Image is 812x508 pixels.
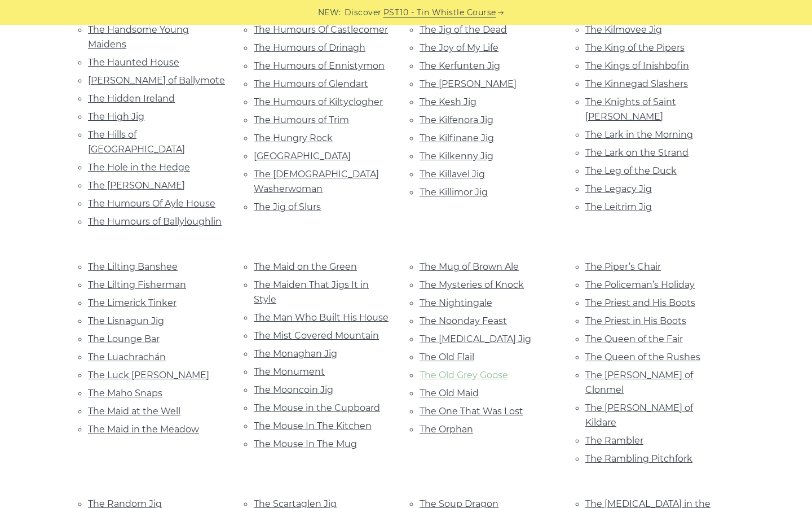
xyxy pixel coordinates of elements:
[420,352,474,362] a: The Old Flail
[254,115,349,125] a: The Humours of Trim
[420,187,488,198] a: The Killimor Jig
[585,297,695,308] a: The Priest and His Boots
[585,316,686,326] a: The Priest in His Boots
[585,279,695,290] a: The Policeman’s Holiday
[420,406,523,417] a: The One That Was Lost
[254,24,388,35] a: The Humours Of Castlecomer
[585,370,693,395] a: The [PERSON_NAME] of Clonmel
[585,97,676,122] a: The Knights of Saint [PERSON_NAME]
[88,180,185,191] a: The [PERSON_NAME]
[88,388,162,398] a: The Maho Snaps
[420,115,493,125] a: The Kilfenora Jig
[585,42,685,53] a: The King of the Pipers
[88,111,144,122] a: The High Jig
[88,57,179,68] a: The Haunted House
[420,279,524,290] a: The Mysteries of Knock
[254,402,380,413] a: The Mouse in the Cupboard
[420,316,507,326] a: The Noonday Feast
[420,424,473,435] a: The Orphan
[420,24,507,35] a: The Jig of the Dead
[420,151,493,161] a: The Kilkenny Jig
[420,97,476,107] a: The Kesh Jig
[345,6,382,19] span: Discover
[420,370,508,380] a: The Old Grey Goose
[585,261,661,272] a: The Piper’s Chair
[254,261,357,272] a: The Maid on the Green
[88,352,166,362] a: The Luachrachán
[254,169,379,194] a: The [DEMOGRAPHIC_DATA] Washerwoman
[585,334,683,344] a: The Queen of the Fair
[254,439,357,449] a: The Mouse In The Mug
[88,162,190,173] a: The Hole in the Hedge
[585,435,643,446] a: The Rambler
[88,279,186,290] a: The Lilting Fisherman
[420,78,517,89] a: The [PERSON_NAME]
[585,202,652,212] a: The Leitrim Jig
[420,60,500,71] a: The Kerfunten Jig
[585,129,693,140] a: The Lark in the Morning
[254,348,337,359] a: The Monaghan Jig
[420,297,492,308] a: The Nightingale
[420,261,519,272] a: The Mug of Brown Ale
[88,75,225,86] a: [PERSON_NAME] of Ballymote
[254,151,351,161] a: [GEOGRAPHIC_DATA]
[585,183,652,194] a: The Legacy Jig
[88,406,180,417] a: The Maid at the Well
[420,169,485,179] a: The Killavel Jig
[420,388,479,398] a: The Old Maid
[88,93,175,104] a: The Hidden Ireland
[585,147,689,158] a: The Lark on the Strand
[254,330,379,341] a: The Mist Covered Mountain
[585,24,662,35] a: The Kilmovee Jig
[585,453,692,464] a: The Rambling Pitchfork
[254,97,383,107] a: The Humours of Kiltyclogher
[254,133,333,143] a: The Hungry Rock
[254,42,365,53] a: The Humours of Drinagh
[420,334,531,344] a: The [MEDICAL_DATA] Jig
[88,424,199,435] a: The Maid in the Meadow
[88,370,209,380] a: The Luck [PERSON_NAME]
[383,6,496,19] a: PST10 - Tin Whistle Course
[585,165,677,176] a: The Leg of the Duck
[585,352,700,362] a: The Queen of the Rushes
[254,421,372,431] a: The Mouse In The Kitchen
[254,78,368,89] a: The Humours of Glendart
[88,216,222,227] a: The Humours of Ballyloughlin
[420,133,494,143] a: The Kilfinane Jig
[88,334,160,344] a: The Lounge Bar
[88,316,164,326] a: The Lisnagun Jig
[254,384,333,395] a: The Mooncoin Jig
[254,279,369,305] a: The Maiden That Jigs It in Style
[585,78,688,89] a: The Kinnegad Slashers
[88,297,176,308] a: The Limerick Tinker
[254,312,389,323] a: The Man Who Built His House
[254,60,385,71] a: The Humours of Ennistymon
[318,6,341,19] span: NEW:
[420,42,498,53] a: The Joy of My Life
[585,60,689,71] a: The Kings of Inishbofin
[88,261,178,272] a: The Lilting Banshee
[88,198,215,209] a: The Humours Of Ayle House
[254,202,321,212] a: The Jig of Slurs
[88,129,185,155] a: The Hills of [GEOGRAPHIC_DATA]
[254,366,325,377] a: The Monument
[585,402,693,428] a: The [PERSON_NAME] of Kildare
